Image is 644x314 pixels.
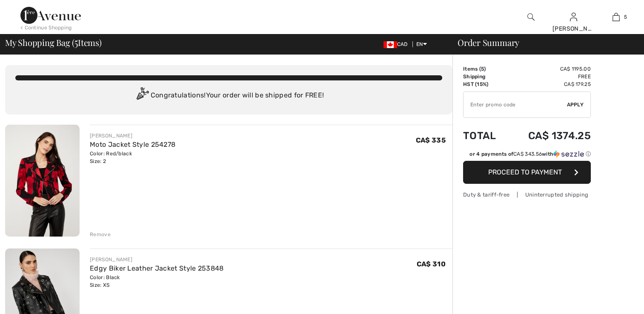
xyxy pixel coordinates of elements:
div: Remove [90,231,111,238]
td: Shipping [463,73,507,80]
img: Moto Jacket Style 254278 [5,125,80,237]
span: 5 [481,66,484,72]
div: [PERSON_NAME] [90,256,223,263]
div: [PERSON_NAME] [552,24,594,33]
div: Duty & tariff-free | Uninterrupted shipping [463,191,591,199]
img: My Bag [613,12,620,22]
img: My Info [570,12,577,22]
td: CA$ 1374.25 [507,121,591,150]
img: 1ère Avenue [20,7,81,24]
td: CA$ 1195.00 [507,65,591,73]
span: CA$ 310 [417,260,446,268]
div: Order Summary [447,38,639,47]
td: CA$ 179.25 [507,80,591,88]
td: Free [507,73,591,80]
img: Congratulation2.svg [134,87,151,104]
input: Promo code [464,92,567,117]
span: My Shopping Bag ( Items) [5,38,102,47]
div: Color: Red/black Size: 2 [90,150,175,165]
div: < Continue Shopping [20,24,72,31]
span: CAD [384,41,411,47]
td: HST (15%) [463,80,507,88]
img: search the website [527,12,535,22]
span: EN [416,41,427,47]
span: Proceed to Payment [488,168,562,176]
button: Proceed to Payment [463,161,591,184]
img: Canadian Dollar [384,41,397,48]
div: Congratulations! Your order will be shipped for FREE! [15,87,442,104]
a: Sign In [570,13,577,21]
img: Sezzle [553,150,584,158]
td: Total [463,121,507,150]
a: 5 [595,12,637,22]
div: or 4 payments of with [469,150,591,158]
a: Edgy Biker Leather Jacket Style 253848 [90,264,223,272]
span: 5 [624,13,627,21]
td: Items ( ) [463,65,507,73]
span: CA$ 343.56 [513,151,542,157]
span: Apply [567,101,584,108]
span: 5 [74,36,78,47]
a: Moto Jacket Style 254278 [90,140,175,148]
div: Color: Black Size: XS [90,274,223,289]
div: [PERSON_NAME] [90,132,175,140]
div: or 4 payments ofCA$ 343.56withSezzle Click to learn more about Sezzle [463,150,591,161]
span: CA$ 335 [416,136,446,144]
